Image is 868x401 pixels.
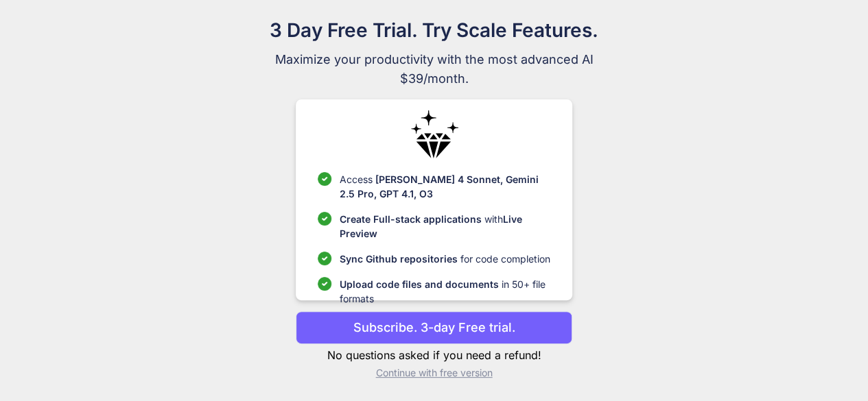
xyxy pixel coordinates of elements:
span: $39/month. [204,69,665,88]
span: [PERSON_NAME] 4 Sonnet, Gemini 2.5 Pro, GPT 4.1, O3 [340,173,539,199]
p: in 50+ file formats [340,277,550,306]
span: Upload code files and documents [340,278,499,290]
span: Create Full-stack applications [340,213,484,225]
p: for code completion [340,252,550,266]
h1: 3 Day Free Trial. Try Scale Features. [204,16,665,45]
button: Subscribe. 3-day Free trial. [296,311,572,344]
p: Subscribe. 3-day Free trial. [353,318,515,337]
p: Continue with free version [296,366,572,380]
p: Access [340,172,550,201]
span: Maximize your productivity with the most advanced AI [204,50,665,69]
img: checklist [318,252,331,265]
img: checklist [318,172,331,186]
img: checklist [318,212,331,226]
p: No questions asked if you need a refund! [296,347,572,363]
p: with [340,212,550,241]
span: Sync Github repositories [340,253,458,265]
img: checklist [318,277,331,291]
